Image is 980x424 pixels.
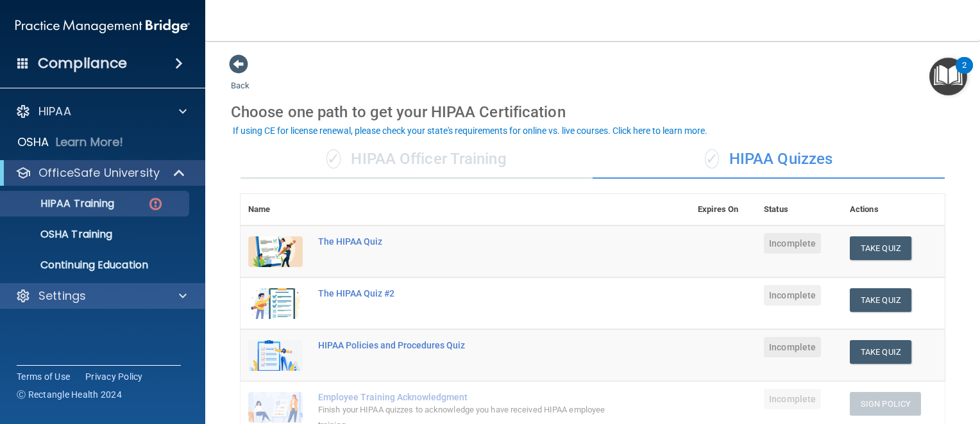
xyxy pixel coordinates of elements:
div: Employee Training Acknowledgment [318,392,626,402]
span: Incomplete [764,337,821,357]
div: 2 [962,65,967,82]
p: Learn More! [56,135,124,150]
span: ✓ [705,149,719,168]
h4: Compliance [38,54,127,72]
button: Sign Policy [850,392,921,416]
p: Settings [38,288,86,304]
span: ✓ [326,149,341,168]
th: Expires On [690,194,756,225]
img: danger-circle.6113f641.png [148,196,164,212]
p: Continuing Education [8,259,183,272]
p: OSHA [17,135,49,150]
span: Incomplete [764,233,821,254]
div: If using CE for license renewal, please check your state's requirements for online vs. live cours... [233,126,707,135]
button: Take Quiz [850,340,911,364]
img: PMB logo [15,13,190,39]
span: Incomplete [764,285,821,306]
button: Open Resource Center, 2 new notifications [929,58,967,95]
a: Terms of Use [17,370,70,383]
span: Ⓒ Rectangle Health 2024 [17,388,122,401]
a: Privacy Policy [85,370,143,383]
p: HIPAA Training [8,197,114,210]
div: HIPAA Policies and Procedures Quiz [318,340,626,350]
p: OSHA Training [8,228,112,241]
p: OfficeSafe University [38,165,160,181]
th: Actions [842,194,945,225]
th: Status [756,194,842,225]
p: HIPAA [38,104,71,119]
button: Take Quiz [850,236,911,260]
th: Name [241,194,310,225]
div: Choose one path to get your HIPAA Certification [231,94,954,131]
button: If using CE for license renewal, please check your state's requirements for online vs. live cours... [231,124,709,137]
a: Settings [15,288,187,304]
div: The HIPAA Quiz #2 [318,288,626,298]
a: HIPAA [15,104,187,119]
div: HIPAA Officer Training [241,140,593,179]
div: HIPAA Quizzes [593,140,945,179]
div: The HIPAA Quiz [318,236,626,247]
span: Incomplete [764,389,821,409]
button: Take Quiz [850,288,911,312]
a: OfficeSafe University [15,165,186,181]
a: Back [231,65,249,90]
